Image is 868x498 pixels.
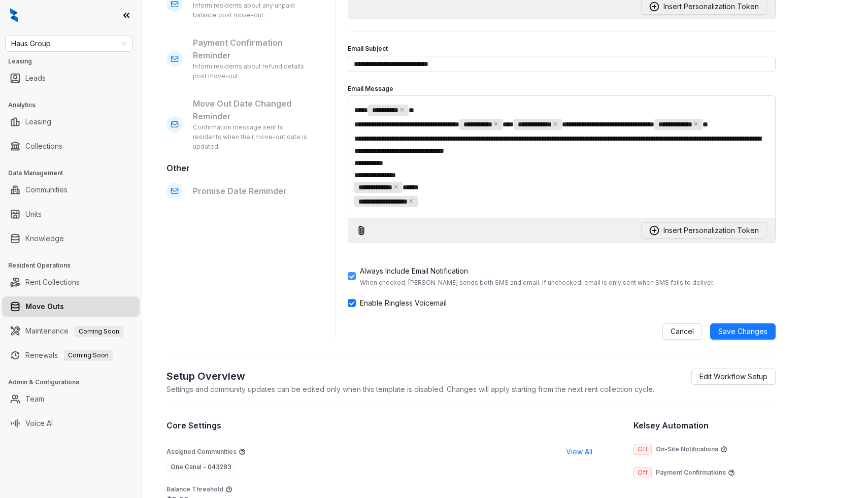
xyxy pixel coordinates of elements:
[558,444,600,460] button: View All
[663,225,759,236] span: Insert Personalization Token
[75,326,123,337] span: Coming Soon
[360,279,714,287] div: When checked, [PERSON_NAME] sends both SMS and email. If unchecked, email is only sent when SMS f...
[193,37,313,62] p: Payment Confirmation Reminder
[25,272,80,292] a: Rent Collections
[656,445,718,454] p: On-Site Notifications
[166,485,223,494] p: Balance Threshold
[662,323,702,340] button: Cancel
[25,180,68,200] a: Communities
[691,369,776,385] a: Edit Workflow Setup
[166,162,319,175] h3: Other
[2,272,140,292] li: Rent Collections
[656,468,726,477] p: Payment Confirmations
[166,369,654,384] h2: Setup Overview
[393,184,398,189] button: close
[193,1,313,20] div: Inform residents about any unpaid balance post move-out.
[566,446,592,457] span: View All
[2,228,140,249] li: Knowledge
[663,1,759,12] span: Insert Personalization Token
[710,323,776,340] button: Save Changes
[10,8,18,22] img: logo
[699,371,767,382] span: Edit Workflow Setup
[25,413,53,434] a: Voice AI
[633,444,652,455] span: Off
[25,112,51,132] a: Leasing
[356,297,451,309] span: Enable Ringless Voicemail
[633,467,652,478] span: Off
[8,101,142,110] h3: Analytics
[2,204,140,224] li: Units
[8,378,142,387] h3: Admin & Configurations
[25,228,64,249] a: Knowledge
[25,204,42,224] a: Units
[193,123,313,152] div: Confirmation message sent to residents when their move-out date is updated.
[193,185,313,197] p: Promise Date Reminder
[399,107,405,112] button: close
[11,36,126,51] span: Haus Group
[25,296,64,317] a: Move Outs
[633,419,776,431] h3: Kelsey Automation
[166,461,236,473] span: One Canal - 043283
[693,121,698,126] button: close
[2,345,140,366] li: Renewals
[2,68,140,88] li: Leads
[2,136,140,156] li: Collections
[8,57,142,66] h3: Leasing
[553,121,558,126] button: close
[187,30,319,87] div: Payment Confirmation Reminder
[8,169,142,178] h3: Data Management
[25,389,44,409] a: Team
[166,384,654,394] p: Settings and community updates can be edited only when this template is disabled. Changes will ap...
[2,180,140,200] li: Communities
[2,112,140,132] li: Leasing
[409,198,414,204] button: close
[2,413,140,434] li: Voice AI
[493,121,498,126] button: close
[64,350,113,361] span: Coming Soon
[166,419,600,431] h3: Core Settings
[348,84,776,94] h4: Email Message
[25,136,62,156] a: Collections
[360,265,714,277] div: Always Include Email Notification
[187,179,319,204] div: Promise Date Reminder
[2,389,140,409] li: Team
[193,97,313,123] p: Move Out Date Changed Reminder
[25,68,46,88] a: Leads
[187,91,319,158] div: Move Out Date Changed Reminder
[2,321,140,341] li: Maintenance
[348,44,776,54] h4: Email Subject
[166,447,237,456] p: Assigned Communities
[641,222,767,239] button: Insert Personalization Token
[718,326,767,337] span: Save Changes
[2,296,140,317] li: Move Outs
[8,261,142,270] h3: Resident Operations
[671,326,694,337] span: Cancel
[25,345,113,366] a: RenewalsComing Soon
[193,62,313,81] div: Inform residents about refund details post move-out.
